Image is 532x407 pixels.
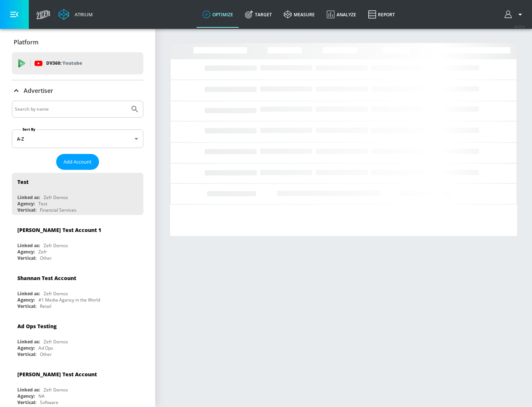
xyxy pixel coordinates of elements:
[62,59,82,67] p: Youtube
[12,52,143,74] div: DV360: Youtube
[58,9,93,20] a: Atrium
[56,154,99,170] button: Add Account
[72,11,93,18] div: Atrium
[12,317,143,359] div: Ad Ops TestingLinked as:Zefr DemosAgency:Ad OpsVertical:Other
[40,303,51,309] div: Retail
[12,173,143,215] div: TestLinked as:Zefr DemosAgency:TestVertical:Financial Services
[44,290,68,297] div: Zefr Demos
[40,255,52,261] div: Other
[38,249,47,255] div: Zefr
[12,80,143,101] div: Advertiser
[14,38,38,46] p: Platform
[17,207,36,213] div: Vertical:
[15,104,127,114] input: Search by name
[17,275,76,282] div: Shannan Test Account
[17,323,57,330] div: Ad Ops Testing
[514,24,525,28] span: v 4.25.4
[12,221,143,263] div: [PERSON_NAME] Test Account 1Linked as:Zefr DemosAgency:ZefrVertical:Other
[17,201,35,207] div: Agency:
[17,339,40,345] div: Linked as:
[12,269,143,311] div: Shannan Test AccountLinked as:Zefr DemosAgency:#1 Media Agency in the WorldVertical:Retail
[40,207,76,213] div: Financial Services
[239,1,278,28] a: Target
[21,127,37,132] label: Sort By
[17,387,40,393] div: Linked as:
[40,351,52,357] div: Other
[40,399,58,406] div: Software
[17,393,35,399] div: Agency:
[38,201,47,207] div: Test
[17,226,101,233] div: [PERSON_NAME] Test Account 1
[44,242,68,249] div: Zefr Demos
[197,1,239,28] a: optimize
[12,129,143,148] div: A-Z
[44,387,68,393] div: Zefr Demos
[12,32,143,53] div: Platform
[17,351,36,357] div: Vertical:
[17,297,35,303] div: Agency:
[17,178,28,185] div: Test
[44,194,68,201] div: Zefr Demos
[17,249,35,255] div: Agency:
[362,1,401,28] a: Report
[38,297,100,303] div: #1 Media Agency in the World
[17,399,36,406] div: Vertical:
[17,290,40,297] div: Linked as:
[17,345,35,351] div: Agency:
[17,255,36,261] div: Vertical:
[17,194,40,201] div: Linked as:
[38,345,53,351] div: Ad Ops
[64,158,92,166] span: Add Account
[321,1,362,28] a: Analyze
[24,87,53,95] p: Advertiser
[44,339,68,345] div: Zefr Demos
[278,1,321,28] a: measure
[17,303,36,309] div: Vertical:
[46,59,82,67] p: DV360:
[17,242,40,249] div: Linked as:
[38,393,45,399] div: NA
[17,371,97,378] div: [PERSON_NAME] Test Account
